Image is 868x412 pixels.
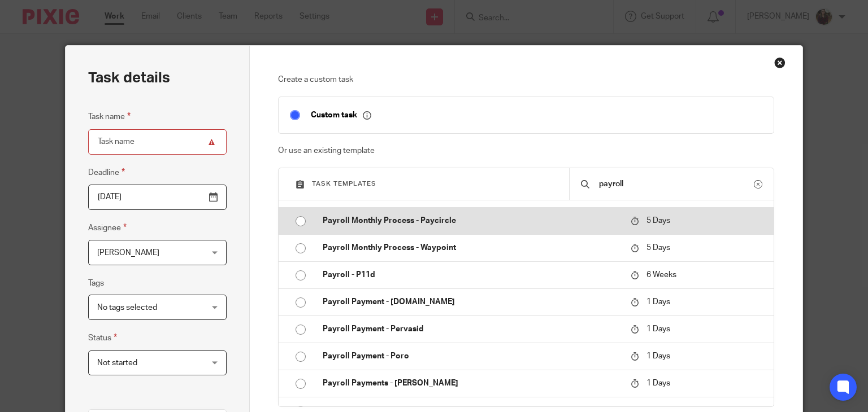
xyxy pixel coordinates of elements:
label: Status [88,331,117,344]
input: Search... [598,178,754,190]
p: Payroll - P11d [323,269,619,280]
span: 6 Weeks [646,271,676,279]
span: 1 Days [646,352,670,360]
span: [PERSON_NAME] [97,249,159,257]
div: Close this dialog window [774,57,785,68]
p: Payroll Payment - Poro [323,350,619,362]
label: Assignee [88,221,127,234]
input: Task name [88,129,227,155]
span: No tags selected [97,304,157,312]
p: Payroll Monthly Process - Waypoint [323,242,619,253]
span: Task templates [312,181,376,187]
span: 5 Days [646,244,670,252]
p: Payroll Payment - Pervasid [323,323,619,335]
span: 1 Days [646,325,670,333]
p: Payroll Payments - [PERSON_NAME] [323,378,619,389]
span: 1 Days [646,379,670,387]
input: Pick a date [88,185,227,210]
label: Deadline [88,166,125,179]
label: Task name [88,110,131,123]
h2: Task details [88,68,170,87]
span: 5 Days [646,217,670,225]
p: Custom task [311,110,371,120]
p: Or use an existing template [278,145,774,156]
span: Not started [97,359,137,367]
label: Tags [88,278,104,289]
p: Payroll Payment - [DOMAIN_NAME] [323,296,619,308]
p: Create a custom task [278,74,774,85]
p: Payroll Monthly Process - Paycircle [323,215,619,226]
span: 1 Days [646,298,670,306]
